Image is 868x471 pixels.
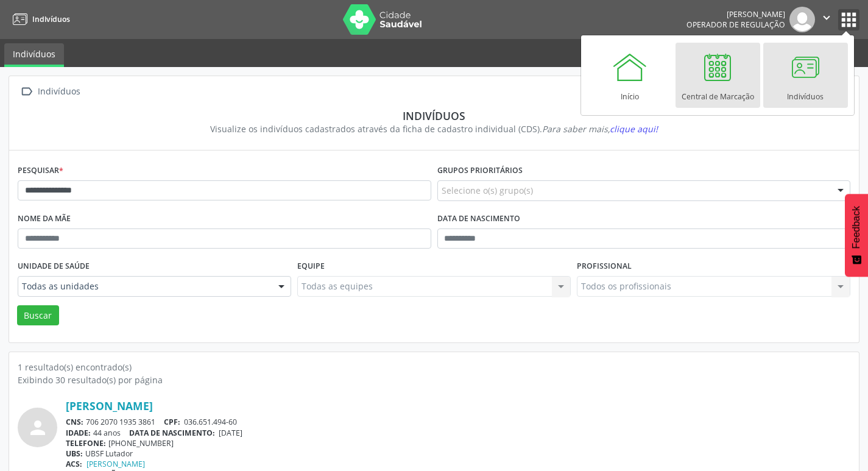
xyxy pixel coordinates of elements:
[219,428,242,438] span: [DATE]
[18,374,850,386] div: Exibindo 30 resultado(s) por página
[66,438,106,448] span: TELEFONE:
[851,206,862,249] span: Feedback
[4,43,64,67] a: Indivíduos
[17,305,59,326] button: Buscar
[845,194,868,277] button: Feedback - Mostrar pesquisa
[838,9,859,30] button: apps
[686,9,785,19] div: [PERSON_NAME]
[18,361,850,374] div: 1 resultado(s) encontrado(s)
[22,280,266,292] span: Todas as unidades
[66,428,91,438] span: IDADE:
[66,417,83,427] span: CNS:
[437,210,520,228] label: Data de nascimento
[610,123,658,135] span: clique aqui!
[86,459,145,469] a: [PERSON_NAME]
[66,448,83,459] span: UBS:
[820,11,833,24] i: 
[763,43,848,108] a: Indivíduos
[35,83,82,101] div: Indivíduos
[577,257,632,276] label: Profissional
[32,14,70,24] span: Indivíduos
[66,417,850,427] div: 706 2070 1935 3861
[66,459,82,469] span: ACS:
[129,428,215,438] span: DATA DE NASCIMENTO:
[18,257,90,276] label: Unidade de saúde
[184,417,237,427] span: 036.651.494-60
[164,417,180,427] span: CPF:
[442,184,533,197] span: Selecione o(s) grupo(s)
[66,399,153,413] a: [PERSON_NAME]
[18,161,63,180] label: Pesquisar
[18,210,71,228] label: Nome da mãe
[789,7,815,32] img: img
[815,7,838,32] button: 
[297,257,325,276] label: Equipe
[66,448,850,459] div: UBSF Lutador
[437,161,523,180] label: Grupos prioritários
[26,109,842,122] div: Indivíduos
[676,43,760,108] a: Central de Marcação
[66,438,850,448] div: [PHONE_NUMBER]
[9,9,70,29] a: Indivíduos
[686,19,785,30] span: Operador de regulação
[26,122,842,135] div: Visualize os indivíduos cadastrados através da ficha de cadastro individual (CDS).
[588,43,672,108] a: Início
[18,83,82,101] a:  Indivíduos
[542,123,658,135] i: Para saber mais,
[18,83,35,101] i: 
[66,428,850,438] div: 44 anos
